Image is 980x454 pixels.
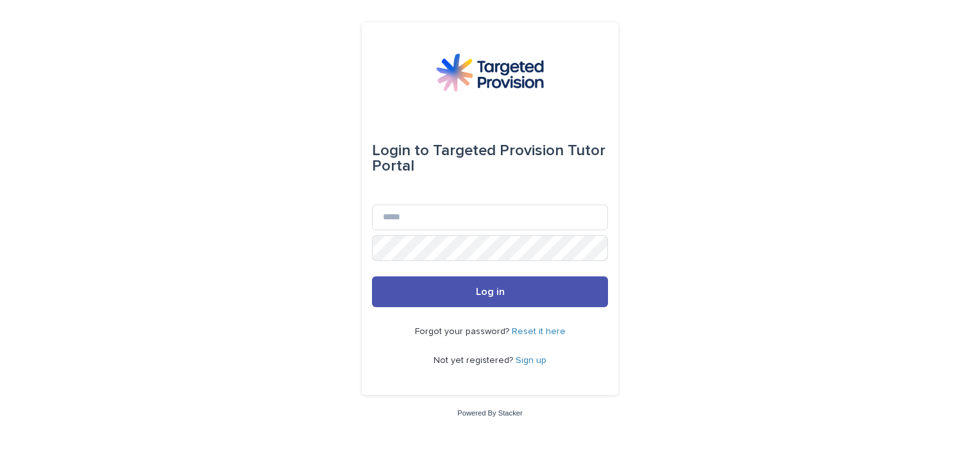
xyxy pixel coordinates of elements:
[372,276,608,307] button: Log in
[457,409,522,417] a: Powered By Stacker
[436,53,544,92] img: M5nRWzHhSzIhMunXDL62
[434,356,516,365] span: Not yet registered?
[476,287,505,297] span: Log in
[512,327,566,336] a: Reset it here
[516,356,546,365] a: Sign up
[372,133,608,184] div: Targeted Provision Tutor Portal
[372,143,429,158] span: Login to
[415,327,512,336] span: Forgot your password?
